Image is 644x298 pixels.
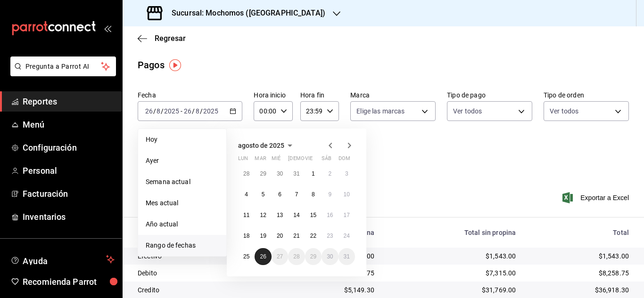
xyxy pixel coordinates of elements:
button: 4 de agosto de 2025 [238,186,255,203]
a: Pregunta a Parrot AI [7,68,116,78]
div: Total sin propina [389,229,516,236]
button: agosto de 2025 [238,140,296,151]
button: 23 de agosto de 2025 [322,227,338,244]
abbr: 6 de agosto de 2025 [278,191,281,198]
div: Debito [138,268,278,278]
abbr: jueves [288,155,344,165]
button: 27 de agosto de 2025 [272,248,288,265]
button: 25 de agosto de 2025 [238,248,255,265]
span: Facturación [23,187,115,200]
div: Total [531,229,629,236]
button: open_drawer_menu [104,24,111,32]
abbr: 27 de agosto de 2025 [277,253,283,260]
div: Credito [138,285,278,295]
div: $31,769.00 [389,285,516,295]
button: 20 de agosto de 2025 [272,227,288,244]
button: 30 de agosto de 2025 [322,248,338,265]
img: Tooltip marker [169,59,181,71]
abbr: 3 de agosto de 2025 [345,170,348,177]
button: 21 de agosto de 2025 [288,227,305,244]
abbr: 12 de agosto de 2025 [260,212,266,218]
button: 5 de agosto de 2025 [255,186,271,203]
abbr: 5 de agosto de 2025 [262,191,265,198]
abbr: 24 de agosto de 2025 [344,233,350,239]
abbr: 30 de agosto de 2025 [327,253,333,260]
input: -- [183,107,192,115]
label: Hora fin [300,92,339,98]
button: 22 de agosto de 2025 [305,227,322,244]
button: Exportar a Excel [564,192,629,203]
div: $7,315.00 [389,268,516,278]
div: $8,258.75 [531,268,629,278]
span: - [181,107,182,115]
abbr: 28 de julio de 2025 [243,170,249,177]
span: Configuración [23,141,115,154]
span: Año actual [146,219,219,229]
abbr: 19 de agosto de 2025 [260,233,266,239]
abbr: 18 de agosto de 2025 [243,233,249,239]
span: Hoy [146,135,219,145]
abbr: 21 de agosto de 2025 [293,233,299,239]
span: Menú [23,118,115,131]
button: 16 de agosto de 2025 [322,207,338,224]
span: Ver todos [453,106,482,116]
label: Tipo de orden [544,92,629,98]
abbr: 28 de agosto de 2025 [293,253,299,260]
label: Tipo de pago [447,92,532,98]
input: ---- [203,107,219,115]
button: Regresar [138,34,186,43]
abbr: 31 de julio de 2025 [293,170,299,177]
span: Ver todos [550,106,578,116]
abbr: 29 de julio de 2025 [260,170,266,177]
button: 24 de agosto de 2025 [339,227,355,244]
abbr: 31 de agosto de 2025 [344,253,350,260]
abbr: 15 de agosto de 2025 [310,212,316,218]
abbr: 17 de agosto de 2025 [344,212,350,218]
span: Personal [23,164,115,177]
input: -- [195,107,200,115]
button: 9 de agosto de 2025 [322,186,338,203]
label: Hora inicio [254,92,292,98]
abbr: 9 de agosto de 2025 [328,191,331,198]
span: / [192,107,195,115]
abbr: 20 de agosto de 2025 [277,233,283,239]
span: / [153,107,156,115]
span: / [200,107,203,115]
abbr: 14 de agosto de 2025 [293,212,299,218]
button: 31 de julio de 2025 [288,165,305,182]
button: 14 de agosto de 2025 [288,207,305,224]
div: $36,918.30 [531,285,629,295]
abbr: 22 de agosto de 2025 [310,233,316,239]
abbr: 10 de agosto de 2025 [344,191,350,198]
button: 13 de agosto de 2025 [272,207,288,224]
abbr: 23 de agosto de 2025 [327,233,333,239]
button: 17 de agosto de 2025 [339,207,355,224]
abbr: 26 de agosto de 2025 [260,253,266,260]
abbr: lunes [238,155,248,165]
h3: Sucursal: Mochomos ([GEOGRAPHIC_DATA]) [164,8,325,19]
abbr: 29 de agosto de 2025 [310,253,316,260]
abbr: 2 de agosto de 2025 [328,170,331,177]
button: 29 de julio de 2025 [255,165,271,182]
span: Semana actual [146,177,219,187]
button: 6 de agosto de 2025 [272,186,288,203]
button: 11 de agosto de 2025 [238,207,255,224]
span: Inventarios [23,210,115,223]
button: Pregunta a Parrot AI [10,56,116,76]
abbr: domingo [339,155,350,165]
abbr: 7 de agosto de 2025 [295,191,298,198]
span: agosto de 2025 [238,142,284,149]
button: 19 de agosto de 2025 [255,227,271,244]
span: Rango de fechas [146,241,219,250]
span: Regresar [155,34,186,43]
label: Marca [350,92,436,98]
div: $1,543.00 [389,251,516,261]
span: Recomienda Parrot [23,275,115,288]
label: Fecha [138,92,242,98]
input: ---- [164,107,180,115]
button: 30 de julio de 2025 [272,165,288,182]
span: / [161,107,164,115]
abbr: viernes [305,155,313,165]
